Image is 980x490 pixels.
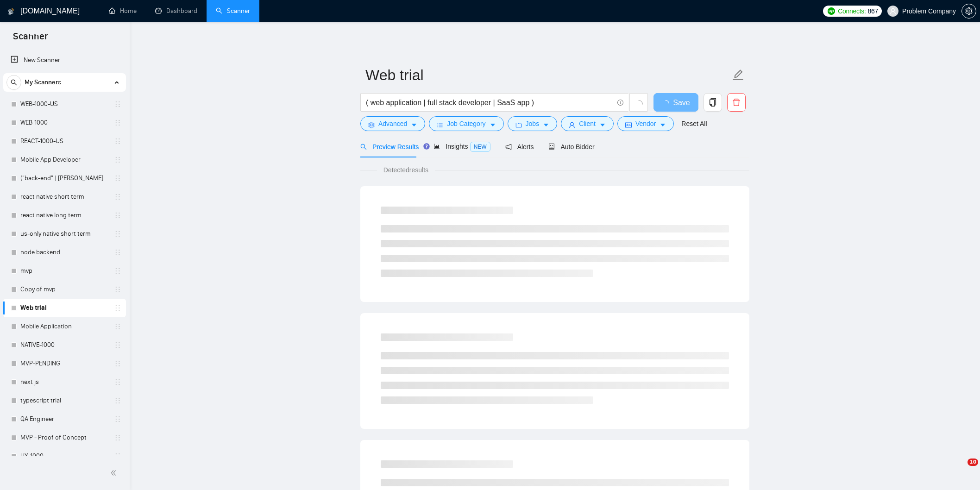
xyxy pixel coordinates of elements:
a: Web trial [20,299,108,317]
span: loading [634,100,643,108]
input: Search Freelance Jobs... [366,97,613,108]
span: Auto Bidder [548,143,594,151]
span: caret-down [490,121,496,128]
a: Reset All [681,119,707,129]
span: Jobs [526,119,540,129]
a: react native long term [20,206,108,225]
span: Advanced [378,119,407,129]
span: caret-down [660,121,666,128]
span: user [890,8,896,14]
span: info-circle [617,100,623,106]
span: Connects: [838,6,866,16]
a: homeHome [109,7,137,15]
span: holder [114,138,121,145]
span: 867 [868,6,878,16]
a: New Scanner [11,51,119,69]
span: holder [114,119,121,126]
span: holder [114,434,121,441]
span: holder [114,156,121,163]
a: setting [961,7,976,15]
a: typescript trial [20,391,108,410]
input: Scanner name... [365,63,730,87]
span: setting [962,7,976,15]
button: copy [704,93,722,112]
a: UX-1000 [20,447,108,465]
a: react native short term [20,188,108,206]
button: folderJobscaret-down [508,116,558,131]
span: holder [114,341,121,349]
a: searchScanner [216,7,250,15]
span: folder [515,121,522,128]
span: holder [114,249,121,256]
a: NATIVE-1000 [20,336,108,354]
span: holder [114,360,121,367]
span: 10 [967,459,978,466]
span: robot [548,144,555,150]
span: holder [114,378,121,386]
span: My Scanners [25,73,61,92]
span: copy [704,98,722,107]
a: dashboardDashboard [155,7,197,15]
span: caret-down [599,121,606,128]
img: logo [8,4,14,19]
div: Tooltip anchor [422,142,431,151]
span: holder [114,323,121,330]
span: area-chart [433,143,440,150]
a: Copy of mvp [20,280,108,299]
iframe: Intercom live chat [949,459,971,481]
li: New Scanner [3,51,126,69]
span: caret-down [543,121,549,128]
button: userClientcaret-down [561,116,614,131]
a: MVP - Proof of Concept [20,428,108,447]
span: search [360,144,367,150]
span: bars [437,121,443,128]
button: barsJob Categorycaret-down [429,116,503,131]
span: holder [114,397,121,404]
span: holder [114,267,121,275]
span: user [569,121,575,128]
a: next js [20,373,108,391]
span: Insights [433,143,490,150]
span: Scanner [6,30,55,49]
span: Vendor [635,119,656,129]
button: Save [653,93,698,112]
span: holder [114,212,121,219]
a: Mobile Application [20,317,108,336]
span: holder [114,415,121,423]
img: upwork-logo.png [828,7,835,15]
span: Alerts [505,143,534,151]
a: ("back-end" | [PERSON_NAME] [20,169,108,188]
button: search [6,75,21,90]
span: delete [728,98,745,107]
span: holder [114,101,121,108]
span: Detected results [377,165,435,175]
span: holder [114,304,121,312]
span: Job Category [447,119,485,129]
span: holder [114,452,121,460]
span: idcard [625,121,632,128]
span: edit [732,69,744,81]
span: holder [114,193,121,201]
button: delete [727,93,746,112]
a: us-only native short term [20,225,108,243]
span: Preview Results [360,143,419,151]
span: notification [505,144,512,150]
a: Mobile App Developer [20,151,108,169]
button: setting [961,4,976,19]
span: caret-down [411,121,417,128]
span: search [7,79,21,86]
span: holder [114,175,121,182]
a: WEB-1000-US [20,95,108,113]
span: double-left [110,468,119,477]
a: QA Engineer [20,410,108,428]
span: loading [662,100,673,107]
a: MVP-PENDING [20,354,108,373]
a: node backend [20,243,108,262]
button: idcardVendorcaret-down [617,116,674,131]
span: holder [114,230,121,238]
span: setting [368,121,375,128]
span: holder [114,286,121,293]
a: REACT-1000-US [20,132,108,151]
span: Client [579,119,596,129]
span: Save [673,97,690,108]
